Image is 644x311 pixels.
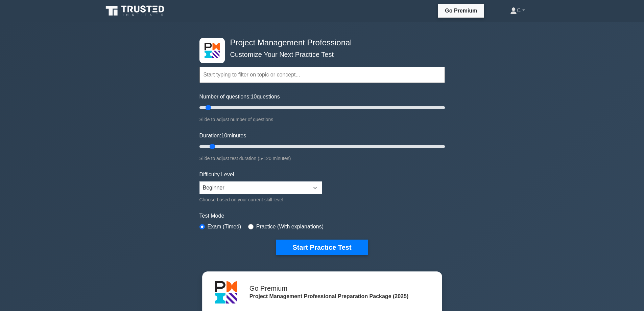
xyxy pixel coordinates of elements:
div: Slide to adjust test duration (5-120 minutes) [199,154,445,162]
a: C [494,4,541,17]
div: Slide to adjust number of questions [199,115,445,124]
h4: Project Management Professional [228,38,412,48]
div: Choose based on your current skill level [199,196,322,204]
span: 10 [251,94,257,99]
button: Start Practice Test [276,240,367,255]
label: Exam (Timed) [208,223,241,231]
label: Practice (With explanations) [256,223,324,231]
a: Go Premium [441,6,481,15]
span: 10 [221,133,227,138]
label: Number of questions: questions [199,93,280,101]
label: Duration: minutes [199,132,246,140]
input: Start typing to filter on topic or concept... [199,67,445,83]
label: Difficulty Level [199,171,234,179]
label: Test Mode [199,212,445,220]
